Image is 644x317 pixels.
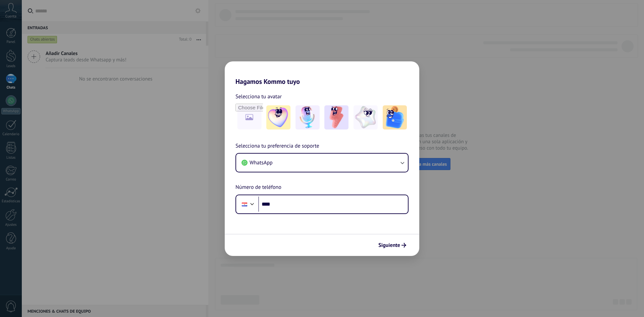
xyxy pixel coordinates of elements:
span: Selecciona tu avatar [235,92,282,101]
img: -2.jpeg [296,105,320,129]
img: -1.jpeg [266,105,290,129]
button: WhatsApp [236,154,408,172]
img: -3.jpeg [324,105,348,129]
span: WhatsApp [250,159,273,166]
span: Siguiente [378,243,400,248]
img: -4.jpeg [354,105,378,129]
img: -5.jpeg [383,105,407,129]
button: Siguiente [375,240,409,251]
h2: Hagamos Kommo tuyo [225,61,419,86]
div: Paraguay: + 595 [238,197,251,211]
span: Número de teléfono [235,183,281,192]
span: Selecciona tu preferencia de soporte [235,142,319,151]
